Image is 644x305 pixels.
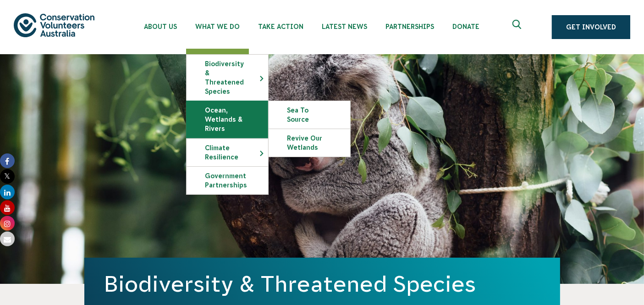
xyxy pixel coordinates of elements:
[552,15,630,39] a: Get Involved
[105,271,540,296] h1: Biodiversity & Threatened Species
[385,23,434,30] span: Partnerships
[269,129,350,157] a: Revive Our Wetlands
[186,101,269,138] li: Ocean, Wetlands & Rivers
[144,23,177,30] span: About Us
[452,23,479,30] span: Donate
[187,139,268,166] a: Climate Resilience
[512,20,524,34] span: Expand search box
[322,23,367,30] span: Latest News
[187,167,268,194] a: Government Partnerships
[186,138,269,166] li: Climate Resilience
[14,13,94,37] img: logo.svg
[269,101,350,129] a: Sea To Source
[187,55,268,101] a: Biodiversity & Threatened Species
[258,23,303,30] span: Take Action
[187,101,268,138] a: Ocean, Wetlands & Rivers
[195,23,240,30] span: What We Do
[186,54,269,101] li: Biodiversity & Threatened Species
[507,16,529,38] button: Expand search box Close search box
